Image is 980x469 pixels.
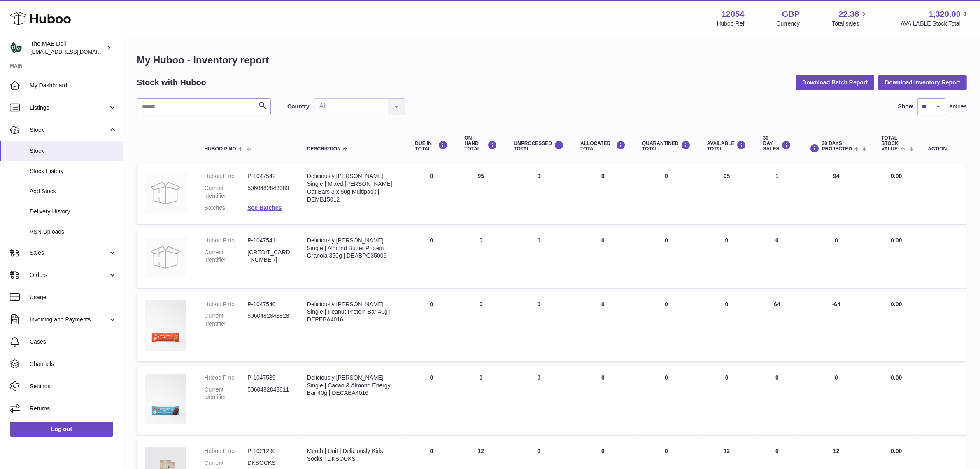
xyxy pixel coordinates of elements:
dd: P-1047540 [247,300,291,308]
span: Sales [30,249,108,257]
td: 0 [572,292,634,361]
dd: P-1047542 [247,172,291,180]
img: product image [145,237,186,278]
td: 95 [456,164,505,224]
td: 0 [505,164,572,224]
span: Returns [30,405,117,413]
span: My Dashboard [30,82,117,89]
img: product image [145,172,186,213]
button: Download Batch Report [796,75,875,90]
span: 1,320.00 [929,9,961,20]
img: internalAdmin-12054@internal.huboo.com [10,42,22,54]
span: 0.00 [891,374,902,381]
dt: Huboo P no [205,172,248,180]
dd: 5060482843828 [247,312,291,328]
td: -64 [800,292,873,361]
div: Deliciously [PERSON_NAME] | Single | Peanut Protein Bar 40g | DEPEBA4016 [307,300,399,324]
span: 0 [665,374,668,381]
dt: Current identifier [205,386,248,401]
td: 1 [755,164,800,224]
span: Cases [30,338,117,346]
a: Log out [10,422,113,436]
div: Deliciously [PERSON_NAME] | Single | Almond Butter Protein Granola 350g | DEABPG35006 [307,237,399,260]
dt: Current identifier [205,184,248,200]
td: 0 [407,228,456,288]
a: 22.38 Total sales [832,9,868,28]
div: UNPROCESSED Total [514,141,564,152]
a: 1,320.00 AVAILABLE Stock Total [901,9,970,28]
td: 95 [699,164,755,224]
span: Orders [30,271,108,279]
h1: My Huboo - Inventory report [137,54,967,67]
dd: P-1021290 [247,447,291,455]
div: ON HAND Total [464,136,497,152]
span: 0 [665,448,668,454]
span: [EMAIL_ADDRESS][DOMAIN_NAME] [30,48,121,55]
div: DUE IN TOTAL [415,141,448,152]
span: 30 DAYS PROJECTED [822,141,852,152]
span: Settings [30,382,117,390]
button: Download Inventory Report [878,75,967,90]
td: 0 [456,366,505,435]
div: AVAILABLE Total [707,141,747,152]
td: 0 [699,366,755,435]
dt: Huboo P no [205,237,248,244]
dt: Huboo P no [205,300,248,308]
td: 0 [572,164,634,224]
strong: 12054 [722,9,745,20]
td: 0 [407,366,456,435]
span: Huboo P no [205,146,236,152]
td: 0 [407,164,456,224]
dt: Current identifier [205,312,248,328]
div: Deliciously [PERSON_NAME] | Single | Mixed [PERSON_NAME] Oat Bars 3 x 50g Multipack | DEMB15012 [307,172,399,204]
div: Action [928,146,959,152]
div: Huboo Ref [717,20,745,28]
td: 0 [699,292,755,361]
span: Description [307,146,341,152]
div: 30 DAY SALES [763,136,791,152]
span: 0 [665,173,668,179]
span: AVAILABLE Stock Total [901,20,970,28]
span: Stock [30,126,108,134]
span: 0 [665,301,668,307]
td: 0 [505,228,572,288]
td: 0 [572,366,634,435]
label: Country [287,103,310,110]
span: Stock History [30,167,117,175]
span: Total stock value [881,136,899,152]
div: Deliciously [PERSON_NAME] | Single | Cacao & Almond Energy Bar 40g | DECABA4016 [307,374,399,397]
div: QUARANTINED Total [642,141,691,152]
td: 0 [699,228,755,288]
td: 0 [755,228,800,288]
span: Stock [30,147,117,155]
span: 0.00 [891,173,902,179]
td: 0 [505,292,572,361]
span: Add Stock [30,188,117,195]
span: Listings [30,104,108,112]
dt: Huboo P no [205,447,248,455]
span: 0.00 [891,237,902,244]
a: See Batches [247,204,282,211]
span: 0 [665,237,668,244]
td: 0 [407,292,456,361]
dt: Batches [205,204,248,212]
span: 0.00 [891,301,902,307]
img: product image [145,300,186,351]
div: The MAE Deli [30,40,105,56]
td: 0 [456,292,505,361]
img: product image [145,374,186,424]
div: ALLOCATED Total [580,141,626,152]
div: Currency [777,20,800,28]
td: 0 [755,366,800,435]
h2: Stock with Huboo [137,77,206,88]
td: 94 [800,164,873,224]
dd: 5060482843811 [247,386,291,401]
span: ASN Uploads [30,228,117,236]
dd: P-1047539 [247,374,291,382]
span: Total sales [832,20,868,28]
span: entries [950,103,967,110]
span: Usage [30,293,117,301]
td: 0 [800,366,873,435]
strong: GBP [782,9,800,20]
dt: Current identifier [205,249,248,264]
